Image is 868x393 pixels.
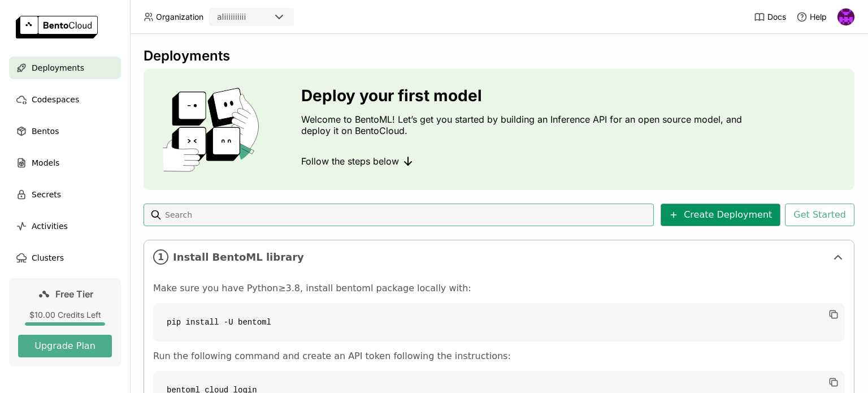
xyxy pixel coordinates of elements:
p: Welcome to BentoML! Let’s get you started by building an Inference API for an open source model, ... [301,114,748,136]
span: Docs [767,12,786,22]
code: pip install -U bentoml [153,303,845,342]
span: Bentos [32,124,59,138]
span: Organization [156,12,203,22]
h3: Deploy your first model [301,87,748,105]
img: cover onboarding [153,87,274,172]
div: Help [796,11,827,23]
button: Upgrade Plan [18,335,112,357]
span: Clusters [32,251,64,265]
div: $10.00 Credits Left [18,310,112,320]
p: Run the following command and create an API token following the instructions: [153,351,845,362]
button: Create Deployment [661,204,780,226]
a: Bentos [9,120,121,142]
i: 1 [153,249,168,265]
div: Deployments [144,47,854,64]
input: Selected aliiiiiiiiii. [247,12,248,23]
span: Deployments [32,61,84,75]
img: ali Lag [837,8,854,25]
span: Follow the steps below [301,156,399,167]
span: Help [810,12,827,22]
img: logo [16,16,98,38]
a: Codespaces [9,88,121,111]
p: Make sure you have Python≥3.8, install bentoml package locally with: [153,283,845,294]
input: Search [164,206,649,224]
a: Clusters [9,247,121,269]
a: Free Tier$10.00 Credits LeftUpgrade Plan [9,278,121,366]
a: Models [9,152,121,174]
span: Free Tier [55,288,93,300]
button: Get Started [785,204,854,226]
span: Install BentoML library [173,251,827,264]
span: Codespaces [32,93,79,106]
a: Activities [9,215,121,237]
span: Activities [32,219,68,233]
a: Docs [754,11,786,23]
a: Deployments [9,57,121,79]
span: Models [32,156,59,170]
div: 1Install BentoML library [144,240,854,274]
div: aliiiiiiiiii [217,11,246,23]
a: Secrets [9,183,121,206]
span: Secrets [32,188,61,201]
